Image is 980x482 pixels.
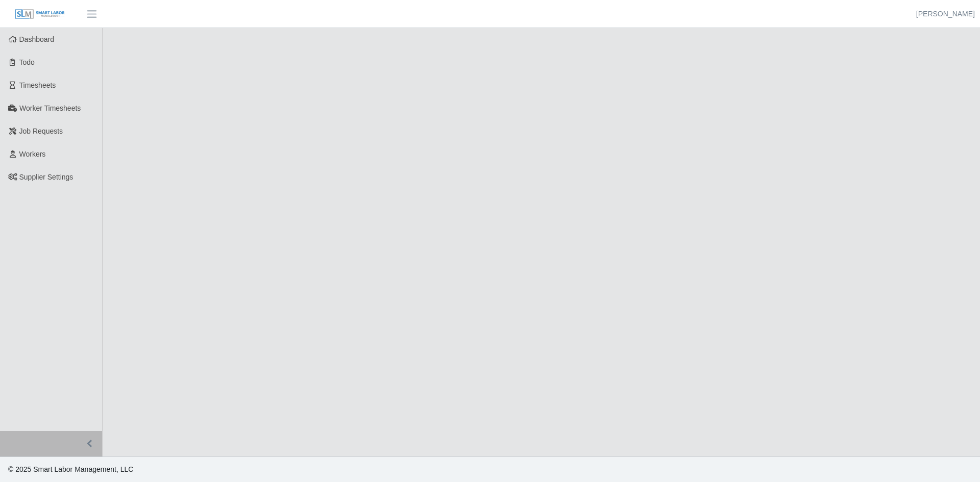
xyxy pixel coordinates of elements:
[19,35,55,43] span: Dashboard
[916,9,975,19] a: [PERSON_NAME]
[8,465,133,473] span: © 2025 Smart Labor Management, LLC
[19,127,63,135] span: Job Requests
[19,81,56,89] span: Timesheets
[19,150,46,158] span: Workers
[19,104,81,112] span: Worker Timesheets
[19,58,35,66] span: Todo
[14,9,65,20] img: SLM Logo
[19,173,73,181] span: Supplier Settings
